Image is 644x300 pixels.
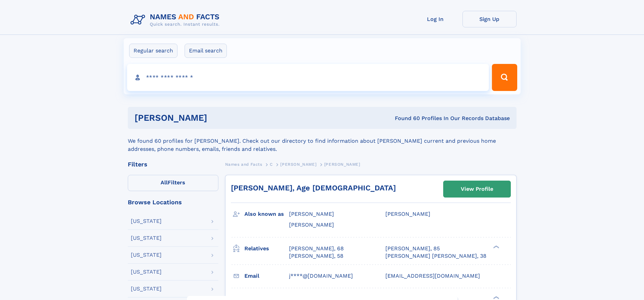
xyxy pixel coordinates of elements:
[161,179,168,186] span: All
[289,211,334,217] span: [PERSON_NAME]
[492,245,500,249] div: ❯
[270,160,273,168] a: C
[462,11,517,27] a: Sign Up
[408,11,462,27] a: Log In
[131,269,162,275] div: [US_STATE]
[128,175,218,191] label: Filters
[270,162,273,167] span: C
[289,222,334,228] span: [PERSON_NAME]
[301,115,510,122] div: Found 60 Profiles In Our Records Database
[289,252,343,260] a: [PERSON_NAME], 58
[131,218,162,224] div: [US_STATE]
[128,11,225,29] img: Logo Names and Facts
[131,286,162,292] div: [US_STATE]
[225,160,262,168] a: Names and Facts
[492,295,500,300] div: ❯
[289,245,344,252] a: [PERSON_NAME], 68
[131,252,162,258] div: [US_STATE]
[128,161,218,167] div: Filters
[135,114,301,122] h1: [PERSON_NAME]
[385,211,430,217] span: [PERSON_NAME]
[280,160,316,168] a: [PERSON_NAME]
[131,235,162,241] div: [US_STATE]
[385,273,480,279] span: [EMAIL_ADDRESS][DOMAIN_NAME]
[244,243,289,254] h3: Relatives
[492,64,517,91] button: Search Button
[129,44,177,58] label: Regular search
[385,252,486,260] a: [PERSON_NAME] [PERSON_NAME], 38
[128,129,517,153] div: We found 60 profiles for [PERSON_NAME]. Check out our directory to find information about [PERSON...
[244,270,289,282] h3: Email
[461,181,493,197] div: View Profile
[185,44,227,58] label: Email search
[231,184,396,192] a: [PERSON_NAME], Age [DEMOGRAPHIC_DATA]
[444,181,510,197] a: View Profile
[128,199,218,205] div: Browse Locations
[385,245,440,252] a: [PERSON_NAME], 85
[244,208,289,220] h3: Also known as
[280,162,316,167] span: [PERSON_NAME]
[127,64,489,91] input: search input
[324,162,360,167] span: [PERSON_NAME]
